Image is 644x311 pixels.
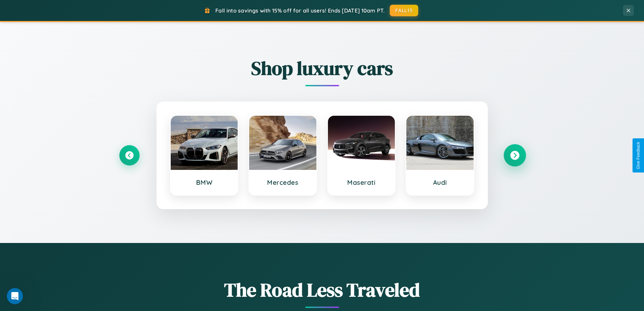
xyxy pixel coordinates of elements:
[215,7,385,14] span: Fall into savings with 15% off for all users! Ends [DATE] 10am PT.
[119,277,525,303] h1: The Road Less Traveled
[335,178,388,186] h3: Maserati
[636,142,641,169] div: Give Feedback
[390,5,418,16] button: FALL15
[256,178,310,186] h3: Mercedes
[413,178,467,186] h3: Audi
[7,288,23,304] iframe: Intercom live chat
[177,178,231,186] h3: BMW
[119,55,525,81] h2: Shop luxury cars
